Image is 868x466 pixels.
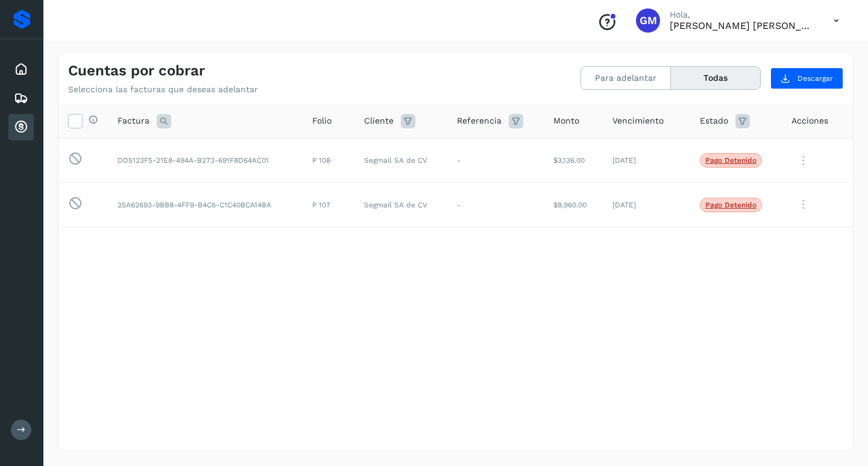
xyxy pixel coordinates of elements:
[303,183,354,227] td: P 107
[108,138,303,183] td: DD5123F5-21E8-494A-B273-691F8D64AC01
[544,183,603,227] td: $8,960.00
[791,115,828,127] span: Acciones
[8,85,34,112] div: Embarques
[312,115,332,127] span: Folio
[705,201,756,209] p: Pago detenido
[670,20,814,31] p: GERARDO MADRID FERNANDEZ
[553,115,579,127] span: Monto
[670,10,814,20] p: Hola,
[108,183,303,227] td: 25A62693-9BB8-4FF9-B4C6-C1C40BCA14BA
[457,115,502,127] span: Referencia
[770,68,843,89] button: Descargar
[797,73,833,84] span: Descargar
[603,183,690,227] td: [DATE]
[354,183,447,227] td: Segmail SA de CV
[8,114,34,140] div: Cuentas por cobrar
[705,156,756,165] p: Pago detenido
[118,115,149,127] span: Factura
[68,62,205,80] h4: Cuentas por cobrar
[544,138,603,183] td: $3,136.00
[447,183,544,227] td: -
[354,138,447,183] td: Segmail SA de CV
[612,115,664,127] span: Vencimiento
[447,138,544,183] td: -
[603,138,690,183] td: [DATE]
[8,56,34,83] div: Inicio
[671,67,760,89] button: Todas
[364,115,394,127] span: Cliente
[68,84,258,95] p: Selecciona las facturas que deseas adelantar
[303,138,354,183] td: P 108
[581,67,671,89] button: Para adelantar
[700,115,728,127] span: Estado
